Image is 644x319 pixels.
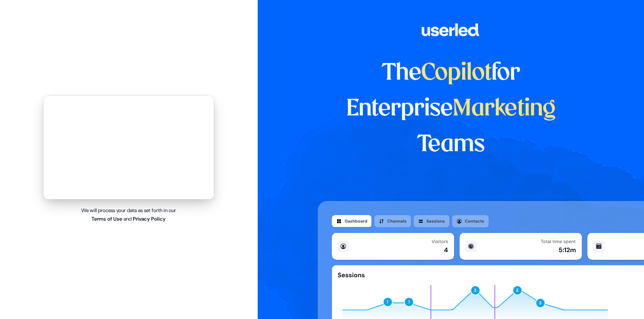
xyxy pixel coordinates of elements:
[421,62,492,84] span: Copilot
[74,206,184,223] p: We will process your data as set forth in our and
[92,216,122,222] a: Terms of Use
[453,98,556,120] span: Marketing
[318,55,584,163] h1: The for Enterprise Teams
[133,216,166,222] a: Privacy Policy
